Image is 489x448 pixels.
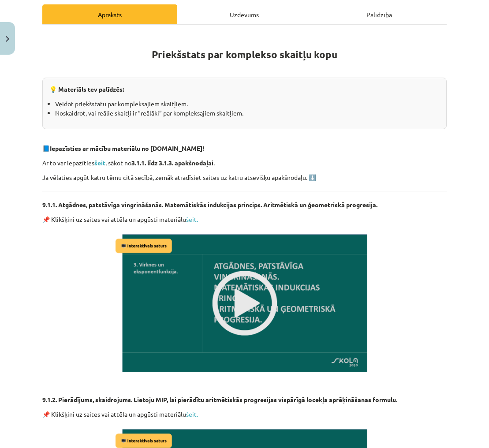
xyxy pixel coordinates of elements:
li: Veidot priekšstatu par kompleksajiem skaitļiem. [55,99,440,108]
div: Uzdevums [177,4,312,24]
p: 📌 Klikšķini uz saites vai attēla un apgūsti materiālu [42,410,447,419]
p: 📌 Klikšķini uz saites vai attēla un apgūsti materiālu [42,215,447,224]
p: 💡 [49,85,440,94]
p: Ar to var iepazīties , sākot no . [42,158,447,168]
a: šeit. [186,215,198,223]
strong: Iepazīsties ar mācību materiālu no [DOMAIN_NAME]! [50,144,204,152]
strong: 9.1.1. Atgādnes, patstāvīga vingrināšanās. Matemātiskās indukcijas princips. Aritmētiskā un ģeome... [42,201,377,209]
div: Palīdzība [312,4,447,24]
strong: 3.1.1. līdz 3.1.3. apakšnodaļai [131,159,213,167]
a: šeit. [186,410,198,418]
strong: Priekšstats par komplekso skaitļu kopu [152,48,337,61]
p: 📘 [42,144,447,153]
img: icon-close-lesson-0947bae3869378f0d4975bcd49f059093ad1ed9edebbc8119c70593378902aed.svg [6,36,9,42]
li: Noskaidrot, vai reālie skaitļi ir “reālāki” par kompleksajiem skaitļiem. [55,108,440,118]
strong: 9.1.2. Pierādījums, skaidrojums. Lietoju MIP, lai pierādītu aritmētiskās progresijas vispārīgā lo... [42,396,397,403]
b: Materiāls tev palīdzēs: [58,85,124,93]
p: Ja vēlaties apgūt katru tēmu citā secībā, zemāk atradīsiet saites uz katru atsevišķu apakšnodaļu. ⬇️ [42,173,447,182]
div: Apraksts [42,4,177,24]
a: šeit [94,159,105,167]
